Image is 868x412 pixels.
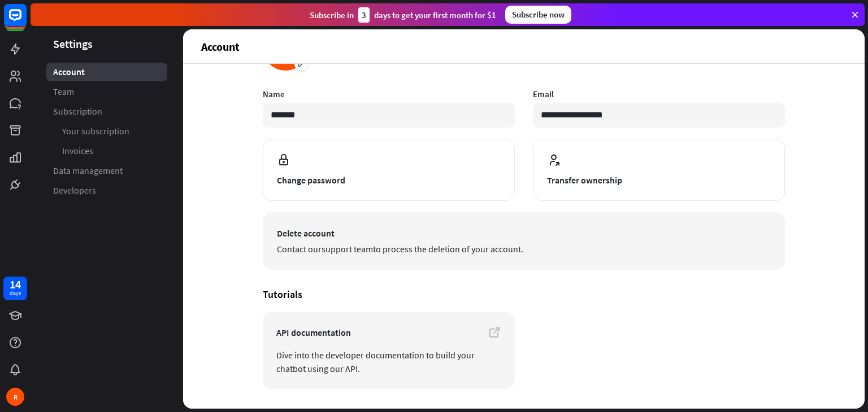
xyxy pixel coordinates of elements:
span: Team [53,86,74,98]
a: Subscription [46,102,167,121]
span: Account [53,66,85,78]
header: Account [183,29,865,63]
a: Invoices [46,142,167,160]
span: Your subscription [62,125,129,137]
a: support team [322,243,373,255]
span: Invoices [62,145,93,157]
span: Dive into the developer documentation to build your chatbot using our API. [276,348,501,375]
a: Developers [46,181,167,200]
div: days [10,290,21,297]
div: R [6,388,24,406]
span: Transfer ownership [547,173,771,187]
div: Subscribe now [505,6,571,24]
button: Transfer ownership [533,139,785,201]
h4: Tutorials [263,288,785,301]
div: Subscribe in days to get your first month for $1 [310,7,496,23]
button: Delete account Contact oursupport teamto process the deletion of your account. [263,212,785,270]
header: Settings [31,36,183,51]
div: 14 [10,279,21,290]
span: Data management [53,165,123,177]
a: Your subscription [46,122,167,141]
a: 14 days [3,277,27,300]
button: Open LiveChat chat widget [9,5,43,38]
button: Change password [263,139,515,201]
div: 3 [358,7,370,23]
span: Contact our to process the deletion of your account. [277,242,771,256]
span: Change password [277,173,501,187]
a: API documentation Dive into the developer documentation to build your chatbot using our API. [263,312,515,389]
a: Team [46,82,167,101]
span: Developers [53,185,96,196]
label: Email [533,89,785,99]
label: Name [263,89,515,99]
a: Data management [46,161,167,180]
span: Delete account [277,226,771,240]
span: API documentation [276,326,501,339]
span: Subscription [53,106,102,117]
